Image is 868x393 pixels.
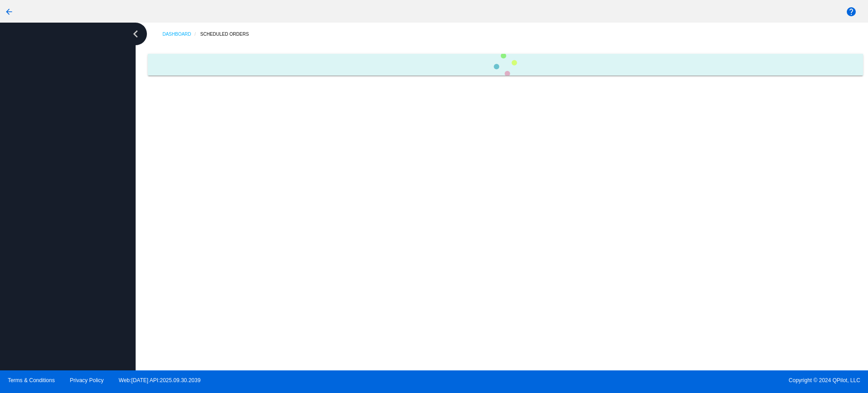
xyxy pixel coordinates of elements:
a: Terms & Conditions [8,377,55,384]
i: chevron_left [128,27,143,41]
mat-icon: help [846,6,857,17]
a: Dashboard [162,27,200,41]
a: Web:[DATE] API:2025.09.30.2039 [119,377,201,384]
mat-icon: arrow_back [4,6,14,17]
span: Copyright © 2024 QPilot, LLC [442,377,860,384]
a: Privacy Policy [70,377,104,384]
a: Scheduled Orders [200,27,257,41]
